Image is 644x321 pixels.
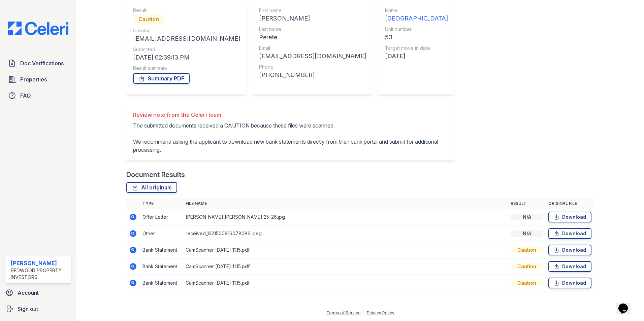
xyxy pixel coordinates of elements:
[140,209,183,225] td: Offer Letter
[511,230,543,237] div: N/A
[140,258,183,275] td: Bank Statement
[385,33,448,42] div: 53
[616,294,637,314] iframe: chat widget
[511,280,543,286] div: Caution
[126,170,185,179] div: Document Results
[546,198,594,209] th: Original file
[367,310,394,315] a: Privacy Policy
[133,121,448,154] p: The submitted documents received a CAUTION because these files were scanned. We recommend asking ...
[259,14,366,23] div: [PERSON_NAME]
[5,73,71,86] a: Properties
[183,242,508,258] td: CamScanner [DATE] 11.15.pdf
[11,267,68,281] div: Redwood Property Investors
[3,302,74,316] a: Sign out
[133,27,240,34] div: Creator
[548,261,591,272] a: Download
[133,65,240,72] div: Result summary
[259,33,366,42] div: Perete
[20,59,64,67] span: Doc Verifications
[3,286,74,299] a: Account
[385,51,448,61] div: [DATE]
[385,14,448,23] div: [GEOGRAPHIC_DATA]
[326,310,361,315] a: Terms of Service
[548,278,591,288] a: Download
[20,75,47,83] span: Properties
[133,14,164,25] div: Caution
[385,26,448,33] div: Unit number
[385,7,448,14] div: Name
[259,45,366,51] div: Email
[511,247,543,253] div: Caution
[133,7,240,14] div: Result
[133,46,240,53] div: Submitted
[5,57,71,70] a: Doc Verifications
[363,310,364,315] div: |
[133,73,190,84] a: Summary PDF
[183,198,508,209] th: File name
[133,34,240,43] div: [EMAIL_ADDRESS][DOMAIN_NAME]
[259,70,366,80] div: [PHONE_NUMBER]
[140,225,183,242] td: Other
[3,22,74,35] img: CE_Logo_Blue-a8612792a0a2168367f1c8372b55b34899dd931a85d93a1a3d3e32e68fde9ad4.png
[259,26,366,33] div: Last name
[183,209,508,225] td: [PERSON_NAME] [PERSON_NAME] 25-26.jpg
[385,45,448,51] div: Target move in date
[11,259,68,267] div: [PERSON_NAME]
[140,242,183,258] td: Bank Statement
[126,182,177,193] a: All originals
[548,228,591,239] a: Download
[548,245,591,255] a: Download
[385,7,448,23] a: Name [GEOGRAPHIC_DATA]
[133,111,448,119] div: Review note from the Celeri team
[183,275,508,291] td: CamScanner [DATE] 11.15.pdf
[183,258,508,275] td: CamScanner [DATE] 11.15.pdf
[18,305,38,313] span: Sign out
[20,92,31,100] span: FAQ
[508,198,546,209] th: Result
[183,225,508,242] td: received_1321500816078086.jpeg
[511,214,543,220] div: N/A
[133,53,240,62] div: [DATE] 02:39:13 PM
[259,7,366,14] div: First name
[511,263,543,270] div: Caution
[259,64,366,70] div: Phone
[5,89,71,102] a: FAQ
[259,51,366,61] div: [EMAIL_ADDRESS][DOMAIN_NAME]
[18,289,39,297] span: Account
[140,198,183,209] th: Type
[140,275,183,291] td: Bank Statement
[548,212,591,222] a: Download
